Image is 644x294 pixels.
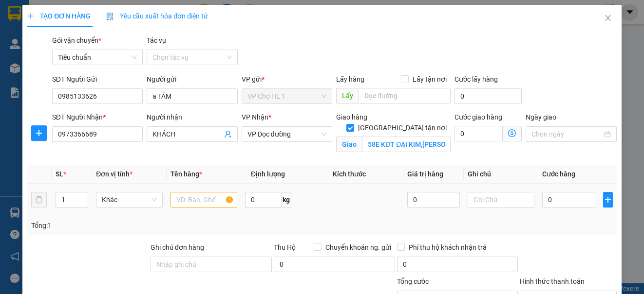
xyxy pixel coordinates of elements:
span: Kích thước [333,170,366,178]
span: close [604,14,612,22]
span: plus [27,13,34,19]
div: Người nhận [147,112,237,122]
span: VP Chợ HL 1 [247,89,326,104]
span: Yêu cầu xuất hóa đơn điện tử [106,12,208,20]
div: Người gửi [147,74,237,85]
div: SĐT Người Gửi [52,74,143,85]
span: Giao hàng [336,113,367,121]
span: Tên hàng [170,170,202,178]
input: Ghi chú đơn hàng [151,257,272,272]
div: SĐT Người Nhận [52,112,143,122]
input: Dọc đường [359,88,451,104]
input: Giao tận nơi [362,137,451,152]
span: Phí thu hộ khách nhận trả [405,242,491,253]
span: Cước hàng [542,170,575,178]
span: VP Nhận [242,113,268,121]
span: Định lượng [251,170,285,178]
button: plus [603,192,613,208]
span: Lấy hàng [336,75,364,83]
span: Tổng cước [397,277,429,285]
label: Ngày giao [526,113,556,121]
input: VD: Bàn, Ghế [170,192,237,208]
span: Giá trị hàng [407,170,443,178]
span: VP Dọc đường [247,127,326,141]
span: Lấy [336,88,359,104]
span: Lấy tận nơi [409,74,451,85]
label: Ghi chú đơn hàng [151,243,204,251]
span: kg [282,192,291,208]
button: delete [31,192,47,208]
span: Tiêu chuẩn [58,50,137,65]
span: SL [56,170,63,178]
button: Close [594,5,622,32]
button: plus [31,125,47,141]
span: Đơn vị tính [96,170,133,178]
label: Tác vụ [147,36,166,44]
div: VP gửi [242,74,332,85]
span: Khác [102,192,157,207]
span: plus [604,196,612,204]
span: user-add [224,130,232,138]
input: Ghi Chú [468,192,534,208]
th: Ghi chú [464,165,538,184]
input: Cước lấy hàng [455,88,522,104]
span: Giao [336,137,362,152]
span: TẠO ĐƠN HÀNG [27,12,91,20]
input: Cước giao hàng [455,126,503,141]
label: Cước lấy hàng [455,75,498,83]
span: Chuyển khoản ng. gửi [322,242,395,253]
label: Hình thức thanh toán [520,277,585,285]
span: plus [32,129,46,137]
label: Cước giao hàng [455,113,502,121]
div: Tổng: 1 [31,220,249,231]
span: dollar-circle [508,129,516,137]
span: [GEOGRAPHIC_DATA] tận nơi [354,122,451,133]
input: Ngày giao [531,129,602,139]
span: Thu Hộ [274,243,296,251]
span: Gói vận chuyển [52,36,101,44]
img: icon [106,13,114,20]
input: 0 [407,192,460,208]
